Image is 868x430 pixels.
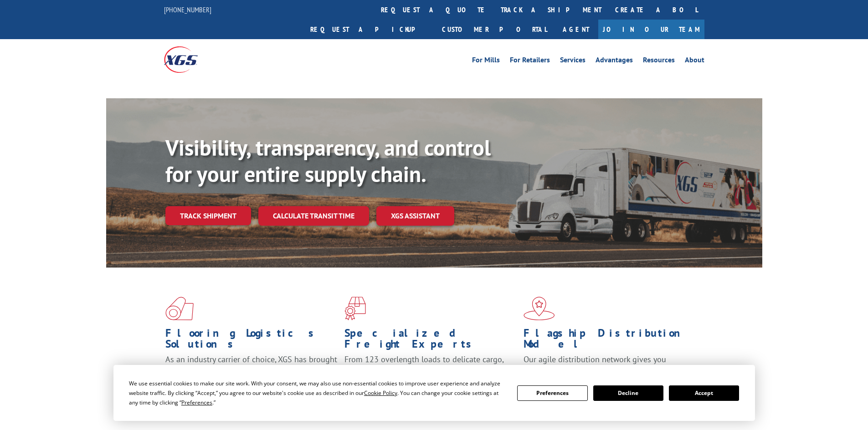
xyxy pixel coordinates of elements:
div: Cookie Consent Prompt [113,365,755,421]
a: Join Our Team [598,20,704,39]
b: Visibility, transparency, and control for your entire supply chain. [165,133,491,188]
a: Resources [643,56,675,66]
a: Services [560,56,586,66]
a: About [685,56,704,66]
a: Advantages [596,56,633,66]
a: Calculate transit time [258,206,369,226]
a: Track shipment [165,206,251,225]
a: Customer Portal [435,20,554,39]
a: Agent [554,20,598,39]
span: Our agile distribution network gives you nationwide inventory management on demand. [524,354,691,375]
span: As an industry carrier of choice, XGS has brought innovation and dedication to flooring logistics... [165,354,337,386]
img: xgs-icon-focused-on-flooring-red [344,297,366,320]
span: Preferences [181,399,212,406]
button: Accept [669,385,739,401]
h1: Specialized Freight Experts [344,328,517,354]
h1: Flagship Distribution Model [524,328,696,354]
a: XGS ASSISTANT [376,206,454,226]
h1: Flooring Logistics Solutions [165,328,338,354]
span: Cookie Policy [364,389,397,397]
div: We use essential cookies to make our site work. With your consent, we may also use non-essential ... [129,379,506,407]
a: For Retailers [510,56,550,66]
button: Decline [593,385,663,401]
button: Preferences [517,385,587,401]
a: [PHONE_NUMBER] [164,5,211,14]
img: xgs-icon-total-supply-chain-intelligence-red [165,297,194,320]
img: xgs-icon-flagship-distribution-model-red [524,297,555,320]
a: For Mills [472,56,500,66]
p: From 123 overlength loads to delicate cargo, our experienced staff knows the best way to move you... [344,354,517,395]
a: Request a pickup [303,20,435,39]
